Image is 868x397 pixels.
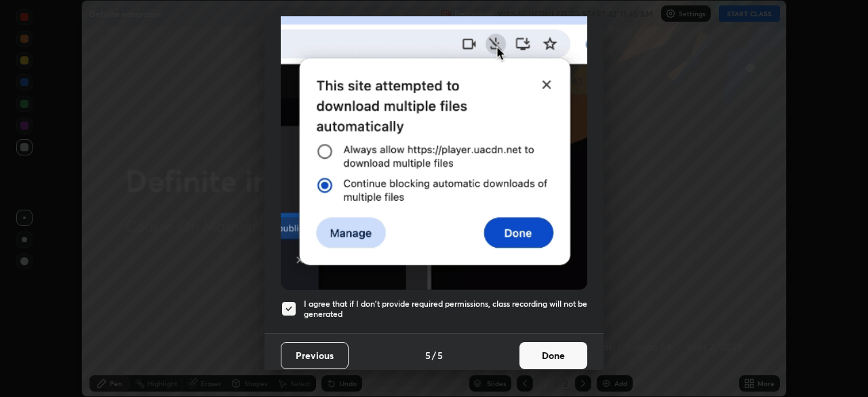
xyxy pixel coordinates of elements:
h4: 5 [425,348,431,362]
button: Previous [281,342,349,369]
h5: I agree that if I don't provide required permissions, class recording will not be generated [304,299,587,320]
button: Done [519,342,587,369]
h4: 5 [437,348,443,362]
h4: / [432,348,436,362]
